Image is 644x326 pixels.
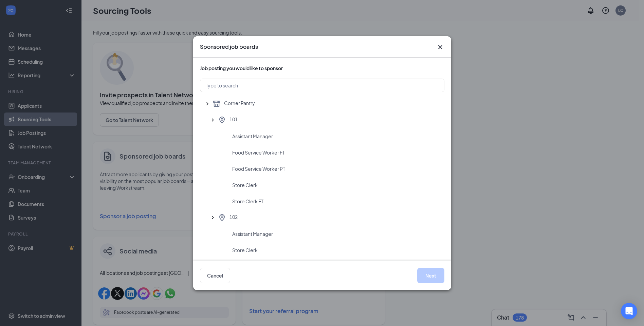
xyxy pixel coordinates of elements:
input: Type to search [200,79,444,92]
div: Open Intercom Messenger [621,303,637,319]
span: Food Service Worker FT [232,149,285,156]
svg: SmallChevronUp [204,100,211,107]
svg: Cross [436,43,444,51]
span: Store Clerk [232,247,258,253]
button: Cancel [200,268,230,283]
span: Food Service Worker PT [232,165,285,172]
span: Assistant Manager [232,230,273,237]
button: Close [436,43,444,51]
svg: LocationPin [218,116,226,124]
svg: Shop [213,100,221,108]
svg: LocationPin [218,213,226,222]
span: Store Clerk FT [232,198,263,205]
span: Job posting you would like to sponsor [200,65,283,71]
h3: Sponsored job boards [200,43,258,50]
span: 101 [229,116,238,124]
svg: SmallChevronUp [209,214,216,221]
span: Corner Pantry [224,100,255,108]
span: Assistant Manager [232,133,273,140]
span: 102 [229,213,238,222]
svg: SmallChevronUp [209,117,216,123]
span: Store Clerk [232,182,258,188]
button: Next [417,268,444,283]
